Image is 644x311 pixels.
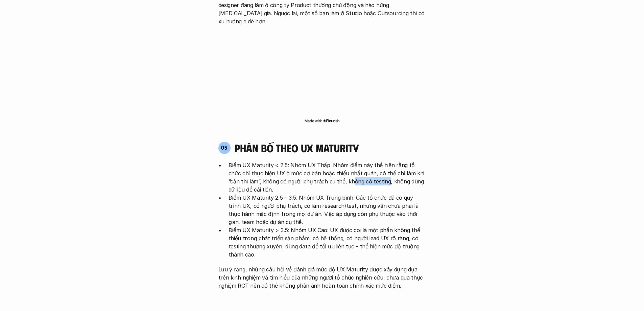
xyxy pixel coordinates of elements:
[235,141,359,154] h4: phân bố theo ux maturity
[229,226,426,259] p: Điểm UX Maturity > 3.5: Nhóm UX Cao: UX được coi là một phần không thể thiếu trong phát triển sản...
[212,29,432,117] iframe: Interactive or visual content
[221,145,228,150] p: 05
[304,118,340,124] img: Made with Flourish
[229,161,426,194] p: Điểm UX Maturity < 2.5: Nhóm UX Thấp. Nhóm điểm này thể hiện rằng tổ chức chỉ thực hiện UX ở mức ...
[218,265,426,290] p: Lưu ý rằng, những câu hỏi về đánh giá mức độ UX Maturity được xây dựng dựa trên kinh nghiệm và tì...
[229,194,426,226] p: Điểm UX Maturity 2.5 – 3.5: Nhóm UX Trung bình: Các tổ chức đã có quy trình UX, có người phụ trác...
